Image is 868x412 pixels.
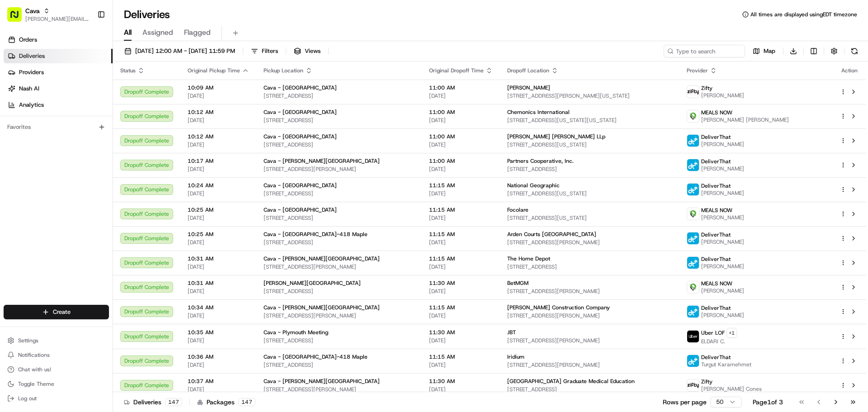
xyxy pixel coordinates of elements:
span: [DATE] [429,288,493,295]
span: National Geographic [507,182,560,189]
span: 10:24 AM [188,182,249,189]
span: [STREET_ADDRESS][US_STATE] [507,190,672,197]
span: Focolare [507,206,528,213]
a: 📗Knowledge Base [5,199,73,215]
a: Providers [4,65,113,80]
span: [PERSON_NAME] [701,214,744,221]
span: Assigned [142,27,173,38]
button: Toggle Theme [4,378,109,390]
a: Powered byPylon [64,224,109,231]
div: Past conversations [9,118,58,125]
span: [PERSON_NAME] [701,238,744,246]
button: See all [140,116,165,127]
span: DeliverThat [701,256,731,263]
span: Status [120,67,136,74]
p: Welcome 👋 [9,36,165,51]
span: [DATE] [188,239,249,246]
a: Nash AI [4,81,113,96]
img: profile_deliverthat_partner.png [687,257,699,269]
span: Cava - [GEOGRAPHIC_DATA] [264,206,337,213]
button: Chat with us! [4,363,109,376]
span: [STREET_ADDRESS] [264,288,415,295]
span: [PERSON_NAME] [28,140,73,147]
span: ELDARI C. [701,338,737,345]
span: [STREET_ADDRESS] [507,263,672,270]
span: MEALS NOW [701,280,732,287]
span: 11:30 AM [429,378,493,385]
span: Filters [262,47,278,55]
span: [DATE] [429,361,493,369]
img: profile_deliverthat_partner.png [687,135,699,147]
span: [STREET_ADDRESS] [264,239,415,246]
input: Clear [24,58,149,68]
img: 1724597045416-56b7ee45-8013-43a0-a6f9-03cb97ddad50 [19,86,35,103]
span: [STREET_ADDRESS] [264,92,415,99]
span: Turgut Karamehmet [701,361,751,368]
span: [PERSON_NAME] [701,92,744,99]
span: [STREET_ADDRESS][PERSON_NAME] [264,312,415,319]
span: Pickup Location [264,67,303,74]
span: 11:15 AM [429,255,493,262]
h1: Deliveries [124,7,170,22]
div: Favorites [4,120,109,134]
span: 11:00 AM [429,133,493,140]
span: MEALS NOW [701,207,732,214]
span: [PERSON_NAME] [701,189,744,197]
a: Analytics [4,98,113,112]
div: 💻 [76,203,84,210]
span: Partners Cooperative, Inc. [507,157,574,165]
img: melas_now_logo.png [687,208,699,220]
span: [DATE] [429,239,493,246]
div: 📗 [9,203,16,210]
div: 147 [238,398,255,406]
span: Zifty [701,378,712,385]
span: [DATE] [429,190,493,197]
span: [DATE] [429,141,493,148]
span: Provider [687,67,708,74]
span: 10:12 AM [188,133,249,140]
button: Settings [4,334,109,347]
span: [DATE] [188,117,249,124]
img: Jaimie Jaretsky [9,156,24,170]
span: Analytics [19,101,44,109]
span: [PERSON_NAME] [701,287,744,294]
span: [DATE] [429,312,493,319]
span: 11:00 AM [429,109,493,116]
span: [PERSON_NAME] [701,263,744,270]
input: Type to search [664,45,745,57]
button: Cava [25,6,40,15]
span: [STREET_ADDRESS][PERSON_NAME] [264,386,415,393]
span: Chat with us! [18,366,51,373]
img: melas_now_logo.png [687,281,699,293]
span: Orders [19,36,37,44]
span: DeliverThat [701,182,731,189]
span: Flagged [184,27,211,38]
span: [STREET_ADDRESS][US_STATE][US_STATE] [507,117,672,124]
span: [DATE] [188,214,249,222]
button: +1 [726,328,737,338]
span: [DATE] [188,166,249,173]
span: 10:17 AM [188,157,249,165]
span: All times are displayed using EDT timezone [750,11,857,18]
span: Zifty [701,85,712,92]
span: Cava - [GEOGRAPHIC_DATA] [264,182,337,189]
span: [STREET_ADDRESS][PERSON_NAME] [507,288,672,295]
span: [PERSON_NAME] [PERSON_NAME] [701,116,789,123]
span: [PERSON_NAME] [701,312,744,319]
button: Refresh [848,45,861,57]
span: 10:25 AM [188,231,249,238]
span: • [75,165,78,172]
span: [DATE] [188,312,249,319]
span: • [75,140,78,147]
a: Orders [4,33,113,47]
span: The Home Depot [507,255,550,262]
span: [STREET_ADDRESS] [264,117,415,124]
span: 11:00 AM [429,84,493,91]
span: [DATE] [429,117,493,124]
div: Start new chat [41,86,148,95]
img: Grace Nketiah [9,132,24,146]
span: 10:37 AM [188,378,249,385]
span: [DATE] [188,92,249,99]
img: zifty-logo-trans-sq.png [687,86,699,98]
